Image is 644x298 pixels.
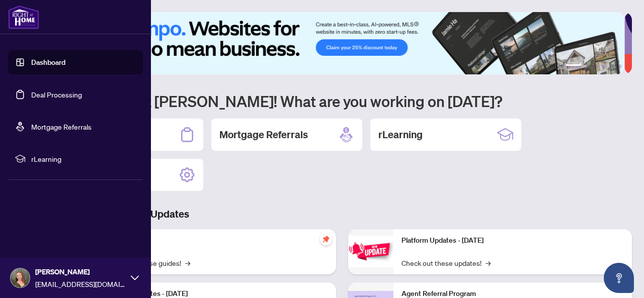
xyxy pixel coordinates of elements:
a: Mortgage Referrals [31,122,92,131]
a: Deal Processing [31,90,82,99]
a: Check out these updates!→ [401,257,491,268]
p: Platform Updates - [DATE] [401,235,624,246]
span: → [486,257,491,268]
button: Open asap [604,263,634,293]
span: pushpin [320,233,332,245]
button: 1 [566,64,582,68]
button: 5 [610,64,614,68]
h3: Brokerage & Industry Updates [52,207,632,221]
span: → [185,257,190,268]
img: Slide 0 [52,12,624,74]
span: rLearning [31,153,136,164]
span: [EMAIL_ADDRESS][DOMAIN_NAME] [35,278,126,289]
h2: rLearning [378,128,423,142]
span: [PERSON_NAME] [35,266,126,277]
img: Profile Icon [11,268,30,287]
button: 3 [594,64,598,68]
a: Dashboard [31,58,65,67]
h2: Mortgage Referrals [219,128,308,142]
img: logo [8,5,39,29]
p: Self-Help [106,235,328,246]
img: Platform Updates - June 23, 2025 [348,236,393,267]
h1: Welcome back [PERSON_NAME]! What are you working on [DATE]? [52,91,632,111]
button: 6 [618,64,622,68]
button: 2 [586,64,590,68]
button: 4 [602,64,606,68]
